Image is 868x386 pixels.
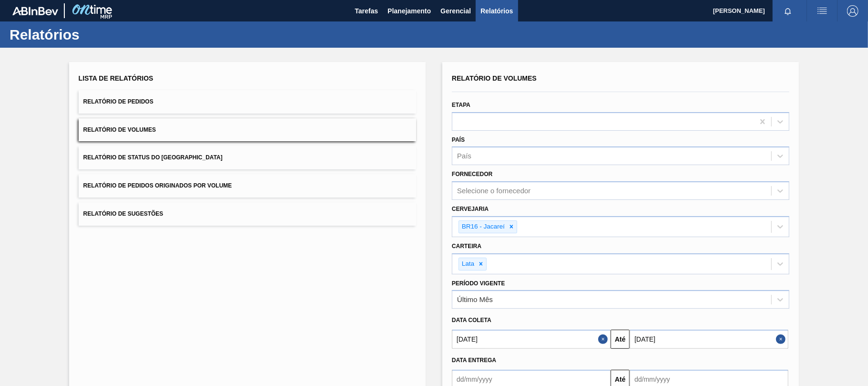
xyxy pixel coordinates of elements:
[452,206,489,212] label: Cervejaria
[452,317,491,323] span: Data coleta
[79,174,416,198] button: Relatório de Pedidos Originados por Volume
[457,296,493,304] div: Último Mês
[388,5,431,17] span: Planejamento
[440,5,471,17] span: Gerencial
[12,7,58,15] img: TNhmsLtSVTkK8tSr43FrP2fwEKptu5GPRR3wAAAABJRU5ErkJggg==
[10,29,179,40] h1: Relatórios
[480,5,513,17] span: Relatórios
[611,330,630,349] button: Até
[459,258,476,270] div: Lata
[79,146,416,169] button: Relatório de Status do [GEOGRAPHIC_DATA]
[776,330,788,349] button: Close
[83,98,153,105] span: Relatório de Pedidos
[459,221,506,233] div: BR16 - Jacareí
[773,4,803,18] button: Notificações
[457,152,471,160] div: País
[79,74,153,82] span: Lista de Relatórios
[79,118,416,142] button: Relatório de Volumes
[452,74,537,82] span: Relatório de Volumes
[452,357,496,364] span: Data Entrega
[457,187,531,195] div: Selecione o fornecedor
[598,330,611,349] button: Close
[452,171,492,177] label: Fornecedor
[83,126,156,133] span: Relatório de Volumes
[847,5,858,17] img: Logout
[630,330,788,349] input: dd/mm/yyyy
[452,102,470,108] label: Etapa
[355,5,378,17] span: Tarefas
[83,210,163,217] span: Relatório de Sugestões
[452,280,505,287] label: Período Vigente
[83,154,223,161] span: Relatório de Status do [GEOGRAPHIC_DATA]
[452,330,611,349] input: dd/mm/yyyy
[83,182,232,189] span: Relatório de Pedidos Originados por Volume
[79,202,416,226] button: Relatório de Sugestões
[79,90,416,114] button: Relatório de Pedidos
[452,243,481,250] label: Carteira
[452,136,465,143] label: País
[817,5,828,17] img: userActions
